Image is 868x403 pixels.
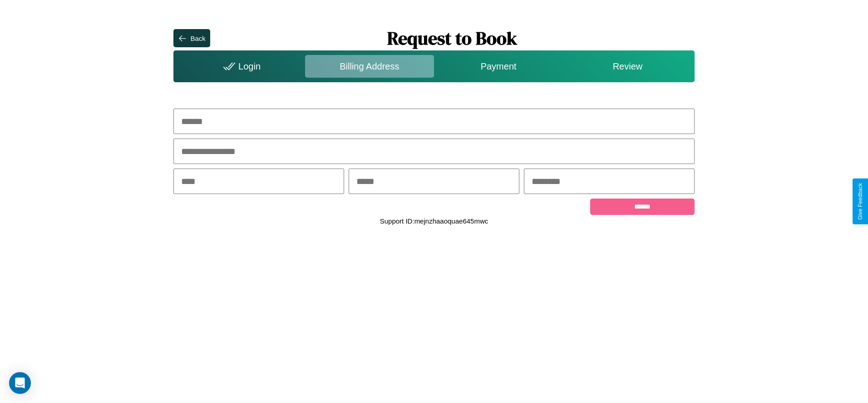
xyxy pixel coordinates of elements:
div: Billing Address [305,55,434,78]
div: Payment [434,55,563,78]
div: Review [563,55,692,78]
div: Login [176,55,305,78]
p: Support ID: mejnzhaaoquae645mwc [380,215,488,227]
div: Give Feedback [857,183,863,220]
button: Back [173,29,210,47]
div: Back [190,35,205,42]
div: Open Intercom Messenger [9,372,31,394]
h1: Request to Book [210,26,695,50]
